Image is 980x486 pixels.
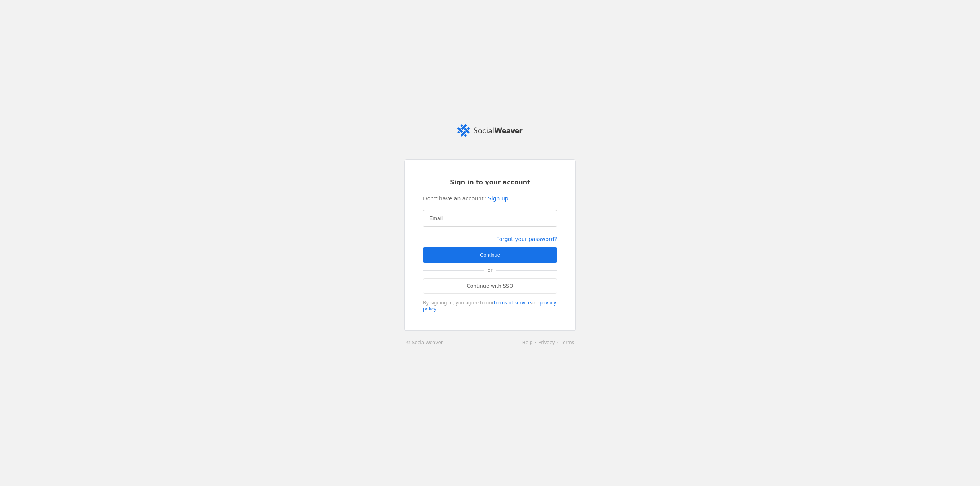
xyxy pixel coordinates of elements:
[484,263,496,278] span: or
[522,340,532,345] a: Help
[423,300,556,312] a: privacy policy
[488,195,508,202] a: Sign up
[538,340,555,345] a: Privacy
[494,300,531,306] a: terms of service
[423,195,487,202] span: Don't have an account?
[555,339,561,346] li: ·
[450,178,530,187] span: Sign in to your account
[423,247,557,263] button: Continue
[480,251,500,259] span: Continue
[423,300,557,312] div: By signing in, you agree to our and .
[429,214,551,223] input: Email
[532,339,538,346] li: ·
[429,214,443,223] mat-label: Email
[423,278,557,294] a: Continue with SSO
[406,339,443,346] a: © SocialWeaver
[561,340,574,345] a: Terms
[496,236,557,242] a: Forgot your password?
